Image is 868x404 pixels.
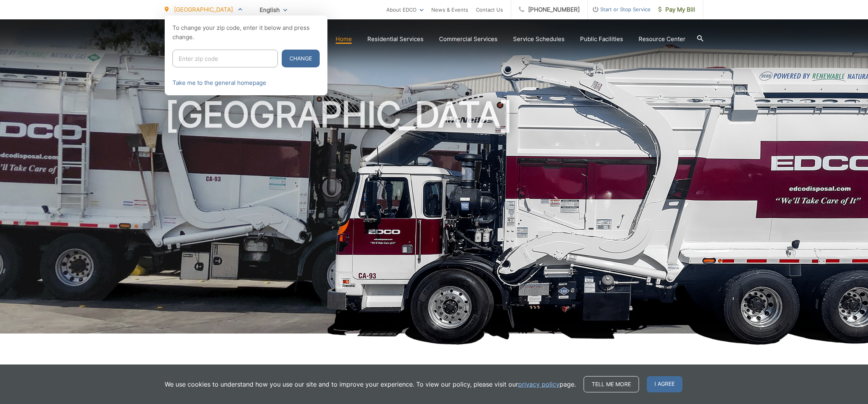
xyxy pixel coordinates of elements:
a: privacy policy [518,380,560,389]
span: English [254,3,293,17]
a: Tell me more [584,376,639,392]
a: Take me to the general homepage [172,78,266,88]
input: Enter zip code [172,50,278,67]
p: We use cookies to understand how you use our site and to improve your experience. To view our pol... [165,380,576,389]
p: To change your zip code, enter it below and press change. [172,23,320,42]
button: Change [282,50,320,67]
a: About EDCO [386,5,424,14]
span: Pay My Bill [658,5,695,14]
span: I agree [647,376,682,392]
span: [GEOGRAPHIC_DATA] [174,6,233,13]
a: Contact Us [476,5,503,14]
a: News & Events [431,5,468,14]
